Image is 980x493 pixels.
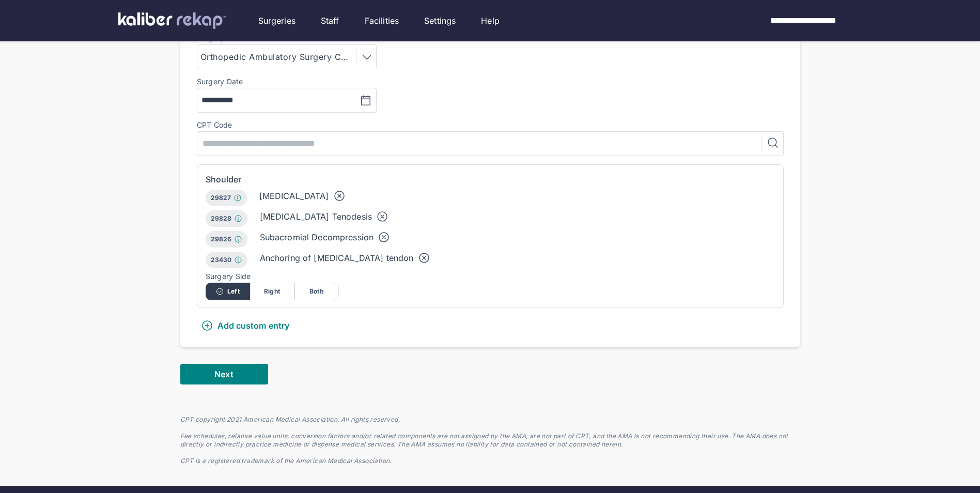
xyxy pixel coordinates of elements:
[206,252,247,268] div: 23430
[201,319,290,332] div: Add custom entry
[206,173,775,186] div: Shoulder
[206,272,775,281] div: Surgery Side
[180,364,268,384] button: Next
[259,190,329,202] div: [MEDICAL_DATA]
[206,210,247,227] div: 29828
[234,194,242,202] img: Info.77c6ff0b.svg
[197,78,243,86] div: Surgery Date
[197,121,784,129] div: CPT Code
[118,12,226,29] img: kaliber labs logo
[481,14,500,27] a: Help
[197,34,377,42] label: Surgery Center
[424,14,456,27] a: Settings
[260,252,414,264] div: Anchoring of [MEDICAL_DATA] tendon
[365,14,399,27] a: Facilities
[260,231,374,243] div: Subacromial Decompression
[321,14,339,27] a: Staff
[234,214,242,223] img: Info.77c6ff0b.svg
[200,51,356,63] div: Orthopedic Ambulatory Surgery Center of [GEOGRAPHIC_DATA]
[180,415,800,424] div: CPT copyright 2021 American Medical Association. All rights reserved.
[260,210,372,223] div: [MEDICAL_DATA] Tenodesis
[234,235,242,243] img: Info.77c6ff0b.svg
[294,283,339,300] div: Both
[201,94,281,106] input: MM/DD/YYYY
[206,231,247,248] div: 29826
[214,369,233,379] span: Next
[206,190,247,206] div: 29827
[234,256,242,264] img: Info.77c6ff0b.svg
[250,283,294,300] div: Right
[258,14,295,27] a: Surgeries
[206,283,250,300] div: Left
[180,432,800,449] div: Fee schedules, relative value units, conversion factors and/or related components are not assigne...
[180,457,800,465] div: CPT is a registered trademark of the American Medical Association.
